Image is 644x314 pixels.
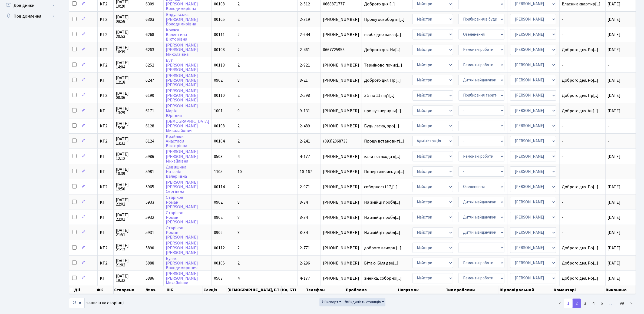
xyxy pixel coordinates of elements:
[237,77,240,83] span: 8
[323,93,359,98] span: [PHONE_NUMBER]
[116,274,141,283] span: [DATE] 19:32
[608,154,621,160] span: [DATE]
[605,286,636,294] th: Виконано
[146,138,154,144] span: 6124
[100,276,111,280] span: КТ
[237,138,240,144] span: 2
[214,245,225,251] span: 00112
[116,198,141,206] span: [DATE] 22:02
[562,275,598,281] span: Доброго дня. Ро[...]
[572,299,581,308] a: 2
[214,214,223,220] span: 0902
[300,169,312,175] span: 10-167
[562,17,603,22] span: -
[608,214,621,220] span: [DATE]
[323,200,359,204] span: [PHONE_NUMBER]
[300,230,308,236] span: 8-34
[562,92,599,98] span: Доброго дня. Пр[...]
[116,167,141,176] span: [DATE] 10:39
[364,47,401,53] span: Доброго дня. На[...]
[562,184,598,190] span: Доброго дня. Ро[...]
[364,260,398,266] span: Вітаю. Біля две[...]
[69,286,96,294] th: Дії
[166,271,198,286] a: [PERSON_NAME][PERSON_NAME]Михайлівна
[214,230,223,236] span: 0902
[116,259,141,267] span: [DATE] 21:02
[562,230,603,235] span: -
[323,124,359,128] span: [PHONE_NUMBER]
[562,215,603,220] span: -
[321,299,338,305] span: Експорт
[100,200,111,204] span: КТ
[146,169,154,175] span: 5981
[237,123,240,129] span: 2
[100,230,111,235] span: КТ
[237,62,240,68] span: 2
[345,299,381,305] span: Видимість стовпців
[300,108,310,114] span: 9-131
[445,286,499,294] th: Тип проблеми
[364,123,399,129] span: Будь ласка, зро[...]
[300,275,310,281] span: 4-177
[3,11,57,22] a: Повідомлення
[166,240,198,256] a: [PERSON_NAME][PERSON_NAME][PERSON_NAME]
[214,138,225,144] span: 00104
[214,123,225,129] span: 00108
[608,245,621,251] span: [DATE]
[499,286,553,294] th: Відповідальний
[116,106,141,115] span: [DATE] 13:29
[562,32,603,37] span: -
[116,183,141,191] span: [DATE] 19:50
[100,93,111,98] span: КТ2
[562,63,603,67] span: -
[116,30,141,39] span: [DATE] 20:53
[319,298,343,306] button: Експорт
[166,286,203,294] th: ПІБ
[214,62,225,68] span: 00113
[116,91,141,100] span: [DATE] 08:36
[237,108,240,114] span: 9
[608,184,621,190] span: [DATE]
[237,32,240,38] span: 2
[364,62,402,68] span: Терміново почис[...]
[562,170,603,174] span: -
[166,134,187,149] a: КрайнюкАнастасіяВікторівна
[146,123,154,129] span: 6128
[116,45,141,54] span: [DATE] 16:39
[323,276,359,280] span: [PHONE_NUMBER]
[608,62,609,68] span: -
[146,184,154,190] span: 5965
[237,260,240,266] span: 2
[364,154,401,160] span: калитка входа в[...]
[166,149,198,164] a: [PERSON_NAME][PERSON_NAME]Михайлівна
[237,214,240,220] span: 8
[608,1,621,7] span: [DATE]
[364,32,401,38] span: необхідно накла[...]
[166,58,198,73] a: Бут[PERSON_NAME][PERSON_NAME]
[364,275,402,281] span: змейка, соборно[...]
[166,12,198,27] a: Яндульська[PERSON_NAME]Володимирівна
[562,200,603,204] span: -
[364,77,401,83] span: Доброго дня. Пр[...]
[114,286,145,294] th: Створено
[237,169,242,175] span: 10
[323,2,359,6] span: 0668871777
[214,169,223,175] span: 1105
[100,124,111,128] span: КТ2
[608,199,621,205] span: [DATE]
[166,73,198,88] a: [PERSON_NAME][PERSON_NAME][PERSON_NAME]
[100,78,111,82] span: КТ
[323,170,359,174] span: [PHONE_NUMBER]
[203,286,227,294] th: Секція
[323,154,359,159] span: [PHONE_NUMBER]
[100,185,111,189] span: КТ2
[214,108,223,114] span: 1001
[214,92,225,98] span: 00110
[323,17,359,22] span: [PHONE_NUMBER]
[581,299,589,308] a: 3
[116,228,141,237] span: [DATE] 21:51
[116,213,141,222] span: [DATE] 22:01
[562,108,598,114] span: Доброго дня. Ав[...]
[166,27,187,42] a: КолясаВалентинаВікторівна
[146,16,154,22] span: 6303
